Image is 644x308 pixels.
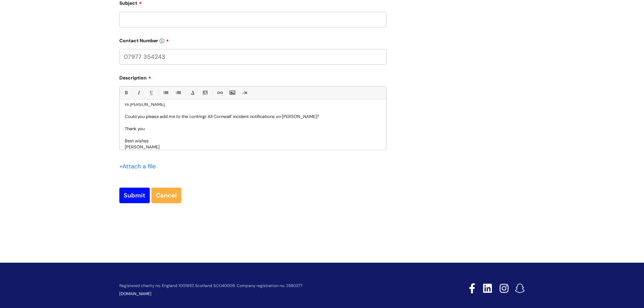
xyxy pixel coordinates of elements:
[147,89,155,97] a: Underline(Ctrl-U)
[122,89,130,97] a: Bold (Ctrl-B)
[119,73,386,81] label: Description
[119,284,421,288] p: Registered charity no. England 1001957, Scotland SCO40009. Company registration no. 2580377
[215,89,224,97] a: Link
[134,89,143,97] a: Italic (Ctrl-I)
[119,35,386,44] label: Contact Number
[125,126,381,132] p: Thank you
[240,89,249,97] a: Remove formatting (Ctrl-\)
[151,188,181,203] a: Cancel
[174,89,182,97] a: 1. Ordered List (Ctrl-Shift-8)
[161,89,170,97] a: • Unordered List (Ctrl-Shift-7)
[125,101,381,108] p: Hi [PERSON_NAME],
[160,39,164,43] img: info-icon.svg
[119,162,122,170] span: +
[125,144,381,150] p: [PERSON_NAME]
[125,114,381,120] p: Could you please add me to the 'contmgr All Cornwall' incident notifications on [PERSON_NAME]?
[188,89,197,97] a: Font Color
[125,138,381,144] p: Best wishes
[228,89,236,97] a: Insert Image...
[119,188,150,203] input: Submit
[201,89,209,97] a: Back Color
[119,291,151,297] a: [DOMAIN_NAME]
[119,161,160,172] div: Attach a file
